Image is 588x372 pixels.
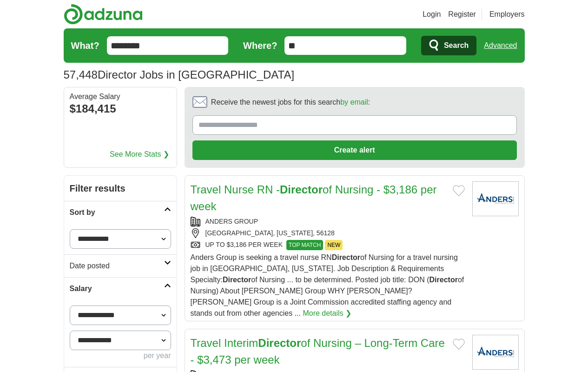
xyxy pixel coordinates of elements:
[211,97,370,108] span: Receive the newest jobs for this search :
[325,240,343,250] span: NEW
[192,140,517,160] button: Create alert
[453,339,465,350] button: Add to favorite jobs
[286,240,323,250] span: TOP MATCH
[64,254,177,277] a: Date posted
[70,260,164,272] h2: Date posted
[64,201,177,224] a: Sort by
[332,253,360,261] strong: Director
[110,149,169,160] a: See More Stats ❯
[340,98,368,106] a: by email
[243,39,277,53] label: Where?
[64,4,143,25] img: Adzuna logo
[484,36,517,55] a: Advanced
[429,276,458,284] strong: Director
[191,337,445,366] a: Travel InterimDirectorof Nursing – Long-Term Care - $3,473 per week
[191,253,464,317] span: Anders Group is seeking a travel nurse RN of Nursing for a travel nursing job in [GEOGRAPHIC_DATA...
[421,36,476,55] button: Search
[423,9,441,20] a: Login
[64,277,177,300] a: Salary
[64,176,177,201] h2: Filter results
[444,36,469,55] span: Search
[472,181,519,216] img: Anders Group logo
[489,9,525,20] a: Employers
[70,93,171,100] div: Average Salary
[64,66,98,83] span: 57,448
[64,68,295,81] h1: Director Jobs in [GEOGRAPHIC_DATA]
[70,350,171,361] div: per year
[70,100,171,117] div: $184,415
[223,276,251,284] strong: Director
[472,335,519,370] img: Anders Group logo
[191,183,437,213] a: Travel Nurse RN -Directorof Nursing - $3,186 per week
[453,185,465,196] button: Add to favorite jobs
[191,228,465,238] div: [GEOGRAPHIC_DATA], [US_STATE], 56128
[205,218,258,225] a: ANDERS GROUP
[70,283,164,294] h2: Salary
[258,337,301,349] strong: Director
[303,308,351,319] a: More details ❯
[70,207,164,218] h2: Sort by
[71,39,99,53] label: What?
[448,9,476,20] a: Register
[191,240,465,250] div: UP TO $3,186 PER WEEK
[280,183,323,196] strong: Director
